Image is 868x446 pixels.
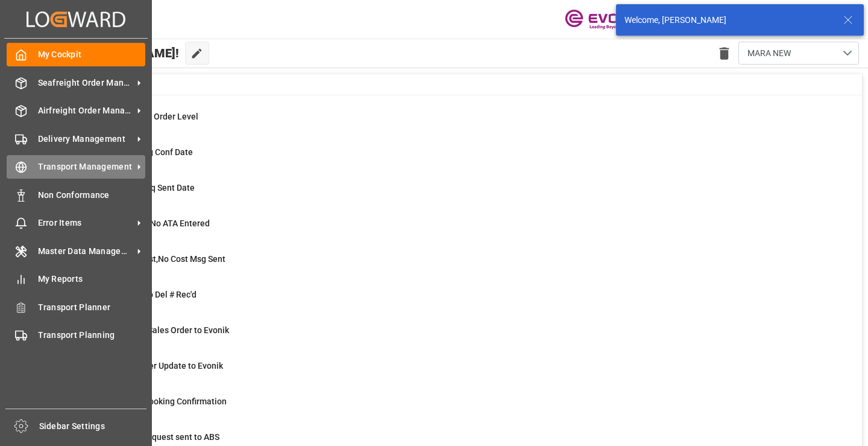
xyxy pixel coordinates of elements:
span: Sidebar Settings [39,420,147,433]
span: Error on Initial Sales Order to Evonik [92,325,229,335]
a: 1Error on Initial Sales Order to EvonikShipment [61,324,847,349]
span: My Cockpit [38,48,146,61]
a: Transport Planning [7,323,145,347]
a: My Cockpit [7,43,145,66]
a: 0Error Sales Order Update to EvonikShipment [61,360,847,385]
span: Master Data Management [38,245,133,258]
span: Error Sales Order Update to Evonik [92,361,223,371]
span: Hello [PERSON_NAME]! [49,42,179,65]
button: open menu [738,42,859,65]
span: MARA NEW [747,47,791,60]
span: Pending Bkg Request sent to ABS [92,432,219,442]
span: Delivery Management [38,133,133,145]
a: 27ABS: Missing Booking ConfirmationShipment [61,395,847,421]
div: Welcome, [PERSON_NAME] [624,14,832,27]
a: 30ABS: No Init Bkg Conf DateShipment [61,146,847,171]
img: Evonik-brand-mark-Deep-Purple-RGB.jpeg_1700498283.jpeg [565,9,643,30]
a: 3ETA > 10 Days , No ATA EnteredShipment [61,217,847,243]
span: Error Items [38,217,133,229]
span: ETD>3 Days Past,No Cost Msg Sent [92,254,225,264]
span: Transport Management [38,161,133,173]
span: Transport Planning [38,329,146,342]
span: Non Conformance [38,189,146,202]
span: Transport Planner [38,301,146,314]
span: Airfreight Order Management [38,104,133,117]
a: My Reports [7,267,145,291]
a: 14ABS: No Bkg Req Sent DateShipment [61,182,847,207]
a: 0MOT Missing at Order LevelSales Order-IVPO [61,110,847,136]
a: 19ETD>3 Days Past,No Cost Msg SentShipment [61,253,847,278]
a: Non Conformance [7,183,145,206]
span: Seafreight Order Management [38,77,133,89]
span: My Reports [38,273,146,285]
a: Transport Planner [7,295,145,319]
a: 4ETD < 3 Days,No Del # Rec'dShipment [61,288,847,314]
span: ABS: Missing Booking Confirmation [92,397,227,406]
